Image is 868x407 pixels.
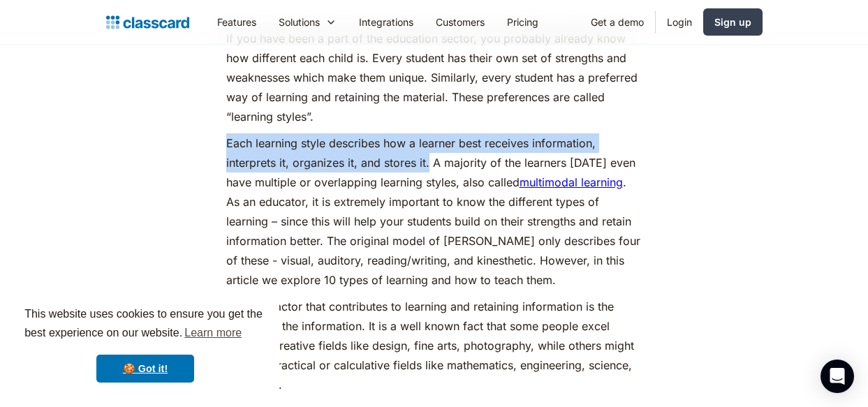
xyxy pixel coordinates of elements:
[279,15,320,29] div: Solutions
[206,6,267,38] a: Features
[348,6,425,38] a: Integrations
[11,293,279,396] div: cookieconsent
[714,15,751,29] div: Sign up
[520,175,623,189] a: multimodal learning
[703,8,763,36] a: Sign up
[226,133,642,290] p: Each learning style describes how a learner best receives information, interprets it, organizes i...
[656,6,703,38] a: Login
[182,323,244,343] a: learn more about cookies
[496,6,550,38] a: Pricing
[821,360,854,393] div: Open Intercom Messenger
[106,13,189,32] a: home
[96,355,194,383] a: dismiss cookie message
[226,29,642,126] p: If you have been a part of the education sector, you probably already know how different each chi...
[580,6,655,38] a: Get a demo
[267,6,348,38] div: Solutions
[226,297,642,394] p: Another factor that contributes to learning and retaining information is the subject of the infor...
[425,6,496,38] a: Customers
[24,306,266,343] span: This website uses cookies to ensure you get the best experience on our website.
